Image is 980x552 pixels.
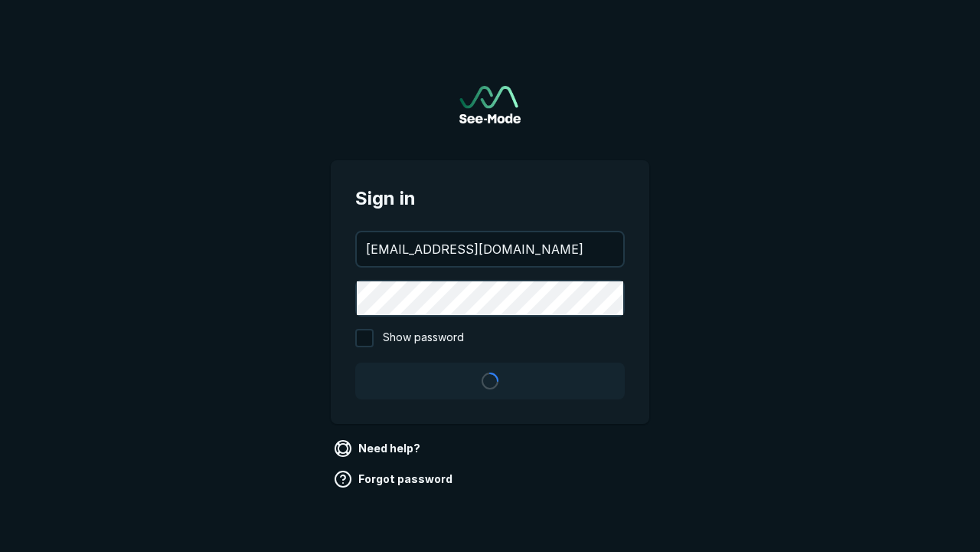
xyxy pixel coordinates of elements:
a: Go to sign in [459,86,521,123]
span: Show password [383,329,464,347]
a: Need help? [331,436,426,461]
input: your@email.com [357,232,623,266]
a: Forgot password [331,467,459,491]
img: See-Mode Logo [459,86,521,123]
span: Sign in [355,185,625,212]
